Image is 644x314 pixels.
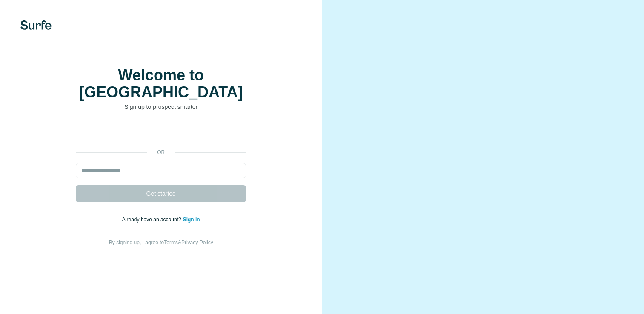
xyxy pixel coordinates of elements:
[76,103,246,111] p: Sign up to prospect smarter
[147,148,175,156] p: or
[164,240,178,245] a: Terms
[181,240,213,245] a: Privacy Policy
[122,217,183,223] span: Already have an account?
[109,240,213,245] span: By signing up, I agree to &
[20,20,52,30] img: Surfe's logo
[72,124,250,143] iframe: Sign in with Google Button
[183,217,200,223] a: Sign in
[76,67,246,101] h1: Welcome to [GEOGRAPHIC_DATA]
